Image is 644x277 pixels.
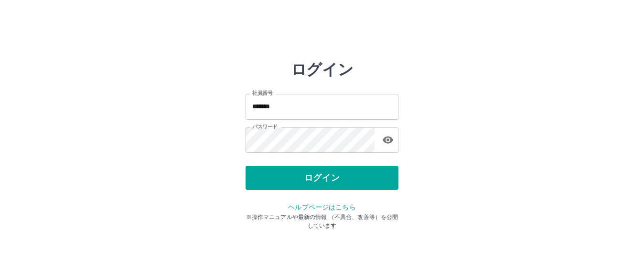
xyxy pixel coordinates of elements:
a: ヘルプページはこちら [288,203,355,211]
label: パスワード [252,123,278,130]
label: 社員番号 [252,90,272,97]
button: ログイン [246,166,398,190]
p: ※操作マニュアルや最新の情報 （不具合、改善等）を公開しています [246,213,398,230]
h2: ログイン [291,60,354,79]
